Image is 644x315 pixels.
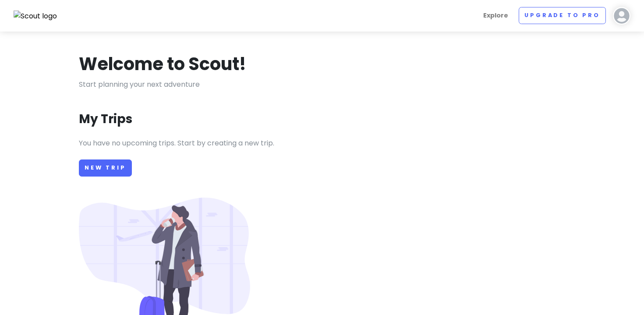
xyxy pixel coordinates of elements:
img: User profile [613,7,630,25]
a: Explore [480,7,512,24]
p: Start planning your next adventure [79,79,565,90]
h1: Welcome to Scout! [79,53,246,75]
img: Scout logo [14,11,57,22]
p: You have no upcoming trips. Start by creating a new trip. [79,138,565,149]
a: Upgrade to Pro [519,7,606,24]
h3: My Trips [79,111,132,127]
a: New Trip [79,159,132,177]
